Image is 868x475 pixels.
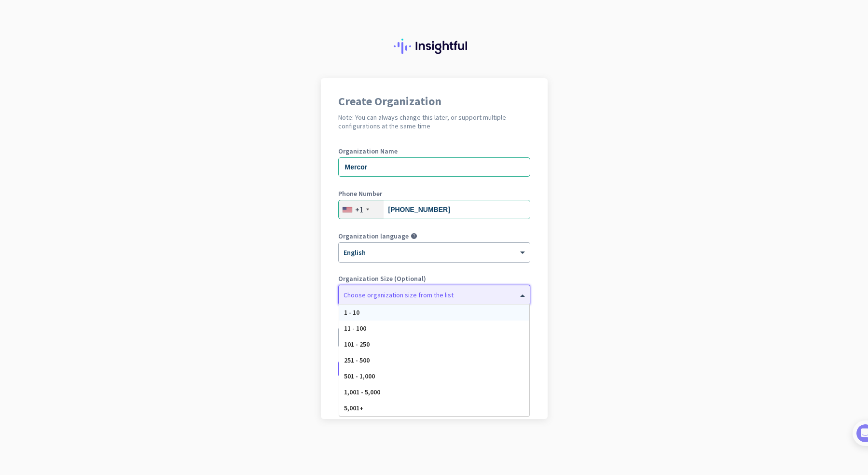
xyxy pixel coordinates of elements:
input: What is the name of your organization? [338,157,530,177]
span: 11 - 100 [344,324,366,333]
label: Organization Size (Optional) [338,275,530,282]
div: Go back [338,395,530,402]
span: 5,001+ [344,404,363,412]
label: Phone Number [338,190,530,197]
span: 251 - 500 [344,356,370,364]
div: +1 [355,205,363,214]
i: help [411,233,417,239]
span: 501 - 1,000 [344,372,375,380]
span: 1,001 - 5,000 [344,388,380,396]
span: 101 - 250 [344,340,370,349]
label: Organization Name [338,148,530,154]
img: Insightful [394,39,475,54]
h2: Note: You can always change this later, or support multiple configurations at the same time [338,113,530,130]
div: Options List [339,305,529,416]
label: Organization Time Zone [338,318,530,324]
button: Create Organization [338,360,530,377]
span: 1 - 10 [344,308,359,317]
h1: Create Organization [338,96,530,107]
label: Organization language [338,233,409,239]
input: 201-555-0123 [338,200,530,219]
